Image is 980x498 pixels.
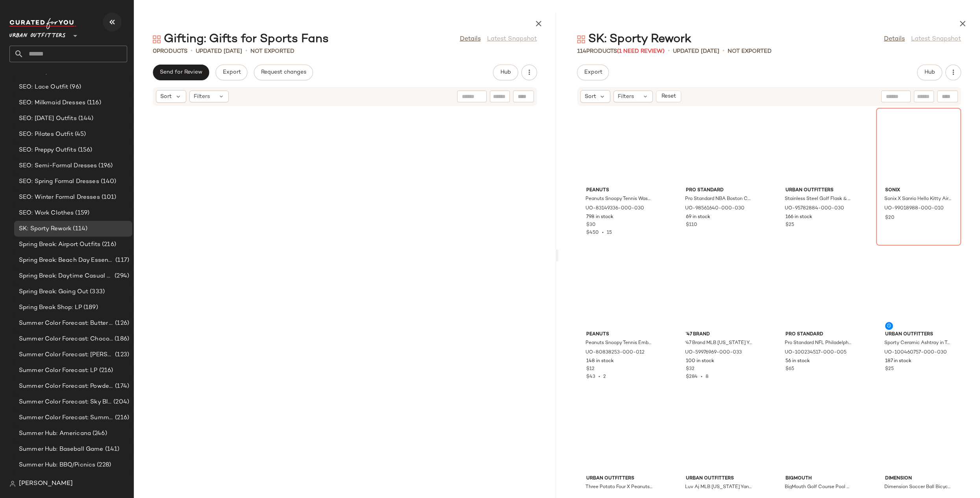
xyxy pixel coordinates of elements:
span: UO-100234517-000-005 [785,349,847,356]
span: (141) [104,445,120,454]
span: (216) [100,240,116,249]
span: • [722,46,724,56]
span: 166 in stock [785,214,812,221]
span: (123) [113,350,129,359]
span: SEO: Winter Formal Dresses [19,193,100,202]
span: Summer Color Forecast: Powder Pink [19,382,113,391]
span: Sort [160,93,172,101]
span: Pro Standard [686,187,753,194]
img: svg%3e [577,35,585,43]
div: Products [577,47,665,56]
span: SEO: Milkmaid Dresses [19,98,85,107]
span: Summer Color Forecast: [PERSON_NAME] Green [19,350,113,359]
span: Urban Outfitters [9,27,66,41]
span: Filters [618,93,634,101]
span: Pro Standard NFL Philadelphia Eagles Graphic Tee in Dark Grey, Men's at Urban Outfitters [785,340,852,347]
span: Spring Break Shop: LP [19,303,82,312]
span: Spring Break: Airport Outfits [19,240,100,249]
button: Send for Review [153,65,209,80]
span: Summer Color Forecast: LP [19,366,98,375]
span: Export [222,69,241,76]
span: Hub [500,69,511,76]
span: SEO: Preppy Outfits [19,146,76,155]
button: Export [215,65,247,80]
span: BigMouth [785,475,852,482]
a: Details [884,35,905,44]
span: Pro Standard [785,331,852,338]
img: svg%3e [153,35,161,43]
span: BigMouth Golf Course Pool Float Drink Holder Set in Green at Urban Outfitters [785,484,852,491]
span: • [191,46,193,56]
span: (96) [68,83,81,92]
span: • [698,374,706,380]
span: (116) [85,98,101,107]
span: Stainless Steel Golf Flask & Tee Set in Green at Urban Outfitters [785,196,852,203]
span: Sonix [885,187,952,194]
span: Summer Color Forecast: Butter Yellow [19,319,113,328]
span: $450 [586,230,599,235]
span: Summer Color Forecast: Sky Blue [19,398,112,407]
span: UO-83149336-000-030 [585,205,644,212]
span: Dimension Soccer Ball Bicycle Bell in Assorted at Urban Outfitters [884,484,951,491]
span: Peanuts Snoopy Tennis Embroidery Crew Sock in Cream, Men's at Urban Outfitters [585,340,652,347]
span: Urban Outfitters [686,475,753,482]
span: Peanuts [586,187,653,194]
span: Spring Break: Daytime Casual Outfits [19,272,113,281]
span: (196) [97,161,113,170]
span: UO-100460757-000-030 [884,349,947,356]
span: Sort [585,93,596,101]
span: '47 Brand MLB [US_STATE] Yankees Clean Up Hat in Bright Green at Urban Outfitters [685,340,752,347]
span: $20 [885,215,895,222]
span: (117) [114,256,129,265]
span: 15 [607,230,612,235]
span: Send for Review [159,69,202,76]
span: $12 [586,366,595,373]
p: Not Exported [728,47,772,56]
button: Export [577,65,609,80]
span: Summer Color Forecast: Summer Whites [19,413,113,422]
span: SEO: Lace Outfit [19,83,68,92]
span: (45) [73,130,86,139]
p: updated [DATE] [673,47,719,56]
span: SEO: Spring Formal Dresses [19,177,99,186]
span: Peanuts Snoopy Tennis Washed Dad Hat in Green at Urban Outfitters [585,196,652,203]
span: 8 [706,374,708,380]
span: 148 in stock [586,358,614,365]
span: SEO: [DATE] Outfits [19,114,77,123]
span: • [668,46,670,56]
span: UO-98561640-000-030 [685,205,745,212]
span: (189) [82,303,98,312]
span: Sonix X Sanrio Hello Kitty AirPods Max Headphone Case in White at Urban Outfitters [884,196,951,203]
span: Summer Color Forecast: Chocolate Brown [19,335,113,344]
span: SEO: Semi-Formal Dresses [19,161,97,170]
span: $25 [785,222,794,229]
span: (114) [71,224,87,233]
span: Spring Break: Beach Day Essentials [19,256,114,265]
span: (159) [74,209,89,218]
span: Urban Outfitters [885,331,952,338]
p: Not Exported [250,47,295,56]
span: Hub [924,69,935,76]
button: Request changes [254,65,313,80]
img: cfy_white_logo.C9jOOHJF.svg [9,18,76,29]
span: (204) [112,398,129,407]
span: $32 [686,366,695,373]
span: $43 [586,374,595,380]
span: 0 [153,48,157,54]
span: SK: Sporty Rework [19,224,71,233]
span: (216) [98,366,113,375]
span: 798 in stock [586,214,613,221]
span: Pro Standard NBA Boston Celtics Souvenir Graphic Hoodie Sweatshirt in Green, Men's at Urban Outfi... [685,196,752,203]
span: Summer Hub: Baseball Game [19,445,104,454]
p: updated [DATE] [196,47,242,56]
span: (126) [113,319,129,328]
span: Luv Aj MLB [US_STATE] Yankees Logo Charm Hoop Earring in Gold, Women's at Urban Outfitters [685,484,752,491]
img: svg%3e [9,481,16,487]
span: 114 [577,48,586,54]
span: 69 in stock [686,214,710,221]
span: SEO: Pilates Outfit [19,130,73,139]
span: (1 Need Review) [617,48,665,54]
span: Reset [661,93,676,100]
span: Summer Hub: BBQ/Picnics [19,461,95,470]
span: Filters [194,93,210,101]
